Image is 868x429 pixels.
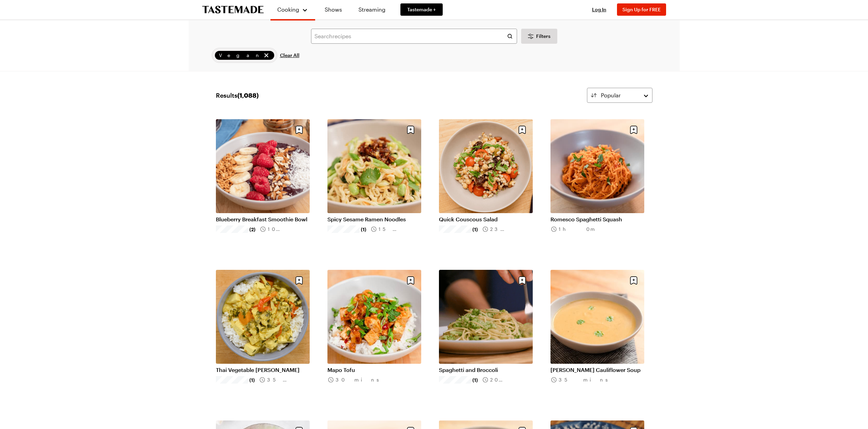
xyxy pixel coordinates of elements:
a: Thai Vegetable [PERSON_NAME] [216,366,310,373]
a: Quick Couscous Salad [439,216,533,223]
button: Log In [586,6,613,13]
a: Tastemade + [400,3,443,16]
span: Vegan [219,52,261,59]
button: Sign Up for FREE [617,3,666,16]
span: Cooking [277,6,299,13]
a: Romesco Spaghetti Squash [550,216,644,223]
a: Mapo Tofu [327,366,421,373]
button: Save recipe [293,123,306,136]
a: Blueberry Breakfast Smoothie Bowl [216,216,310,223]
span: Clear All [280,52,299,59]
a: Spicy Sesame Ramen Noodles [327,216,421,223]
button: Save recipe [404,274,417,287]
a: To Tastemade Home Page [202,6,264,14]
span: Tastemade + [407,6,436,13]
button: Clear All [280,48,299,63]
button: Popular [587,88,652,103]
span: Popular [601,91,621,99]
button: Desktop filters [521,29,557,44]
a: Spaghetti and Broccoli [439,366,533,373]
span: Log In [592,6,606,12]
button: Cooking [277,3,308,16]
button: remove Vegan [263,52,270,59]
button: Save recipe [516,123,529,136]
span: Sign Up for FREE [622,6,661,12]
button: Save recipe [404,123,417,136]
button: Save recipe [627,123,640,136]
span: Filters [536,33,550,40]
span: Results [216,91,259,100]
a: [PERSON_NAME] Cauliflower Soup [550,366,644,373]
button: Save recipe [627,274,640,287]
button: Save recipe [293,274,306,287]
button: Save recipe [516,274,529,287]
span: ( 1,088 ) [237,92,259,99]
